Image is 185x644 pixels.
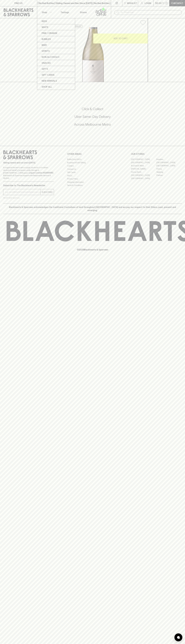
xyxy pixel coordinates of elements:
a: Snacks [37,60,75,66]
p: Snacks [42,61,51,65]
a: New Arrivals [37,78,75,84]
a: Reds [37,18,75,24]
p: Pink / Orange [42,32,57,35]
p: Gift Cards [42,73,54,76]
p: Beer [42,43,47,47]
a: Spirits [37,48,75,54]
a: Gift Cards [37,72,75,78]
p: New Arrivals [42,79,57,82]
p: SHOP ALL [42,85,52,88]
p: Bubbles [42,38,51,41]
p: Non Alcoholic [42,55,60,59]
p: White [42,26,48,29]
a: SHOP ALL [37,84,75,90]
img: bubble-icon [177,636,180,639]
a: Beer [37,42,75,48]
a: Bubbles [37,36,75,42]
p: Gifts [42,67,48,70]
a: Non Alcoholic [37,54,75,60]
p: Reds [42,20,47,23]
a: Pink / Orange [37,30,75,36]
p: Spirits [42,49,50,53]
a: White [37,24,75,30]
a: Gifts [37,66,75,72]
